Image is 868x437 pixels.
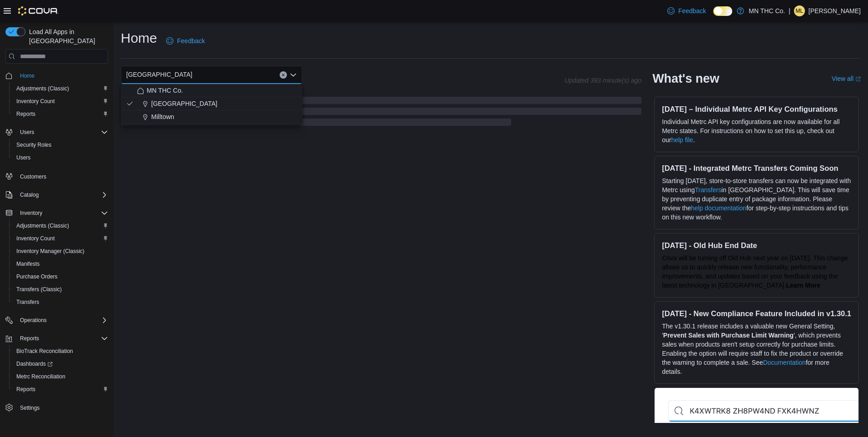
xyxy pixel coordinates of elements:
[16,127,38,138] button: Users
[749,5,785,16] p: MN THC Co.
[13,271,108,282] span: Purchase Orders
[16,402,108,413] span: Settings
[2,314,112,327] button: Operations
[121,97,302,110] button: [GEOGRAPHIC_DATA]
[9,219,112,232] button: Adjustments (Classic)
[25,27,108,45] span: Load All Apps in [GEOGRAPHIC_DATA]
[786,282,820,289] strong: Learn More
[9,108,112,120] button: Reports
[20,173,46,180] span: Customers
[147,86,183,95] span: MN THC Co.
[13,83,108,94] span: Adjustments (Classic)
[13,371,69,382] a: Metrc Reconciliation
[16,154,30,161] span: Users
[20,404,39,412] span: Settings
[2,69,112,82] button: Home
[2,401,112,414] button: Settings
[809,5,861,16] p: [PERSON_NAME]
[13,220,73,231] a: Adjustments (Classic)
[16,298,39,306] span: Transfers
[662,254,848,289] span: Cova will be turning off Old Hub next year on [DATE]. This change allows us to quickly release ne...
[9,296,112,308] button: Transfers
[2,332,112,345] button: Reports
[290,71,297,79] button: Close list of options
[16,189,42,200] button: Catalog
[9,245,112,258] button: Inventory Manager (Classic)
[16,315,50,326] button: Operations
[121,84,302,124] div: Choose from the following options
[9,95,112,108] button: Inventory Count
[662,241,851,250] h3: [DATE] - Old Hub End Date
[9,383,112,396] button: Reports
[121,29,157,47] h1: Home
[16,386,35,393] span: Reports
[16,360,53,367] span: Dashboards
[16,402,43,413] a: Settings
[796,5,804,16] span: ML
[662,104,851,114] h3: [DATE] – Individual Metrc API Key Configurations
[16,189,108,200] span: Catalog
[16,70,38,81] a: Home
[13,297,43,308] a: Transfers
[9,270,112,283] button: Purchase Orders
[13,220,108,231] span: Adjustments (Classic)
[16,141,51,149] span: Security Roles
[662,164,851,173] h3: [DATE] - Integrated Metrc Transfers Coming Soon
[695,186,722,194] a: Transfers
[13,152,34,163] a: Users
[662,117,851,144] p: Individual Metrc API key configurations are now available for all Metrc states. For instructions ...
[126,69,192,80] span: [GEOGRAPHIC_DATA]
[832,75,861,82] a: View allExternal link
[13,109,39,119] a: Reports
[13,297,108,308] span: Transfers
[16,110,35,118] span: Reports
[13,83,73,94] a: Adjustments (Classic)
[151,112,174,121] span: Milltown
[163,32,208,50] a: Feedback
[691,204,746,212] a: help documentation
[13,96,108,107] span: Inventory Count
[16,222,69,229] span: Adjustments (Classic)
[2,189,112,201] button: Catalog
[16,333,43,344] button: Reports
[664,2,710,20] a: Feedback
[662,309,851,318] h3: [DATE] - New Compliance Feature Included in v1.30.1
[177,36,205,45] span: Feedback
[16,315,108,326] span: Operations
[13,284,65,295] a: Transfers (Classic)
[13,258,108,269] span: Manifests
[280,71,287,79] button: Clear input
[16,170,108,182] span: Customers
[9,358,112,370] a: Dashboards
[13,233,59,244] a: Inventory Count
[16,286,62,293] span: Transfers (Classic)
[9,258,112,270] button: Manifests
[13,284,108,295] span: Transfers (Classic)
[13,346,77,357] a: BioTrack Reconciliation
[16,127,108,138] span: Users
[13,139,108,150] span: Security Roles
[16,208,108,218] span: Inventory
[2,126,112,139] button: Users
[20,209,42,217] span: Inventory
[2,169,112,183] button: Customers
[121,84,302,97] button: MN THC Co.
[121,110,302,124] button: Milltown
[20,317,47,324] span: Operations
[16,333,108,344] span: Reports
[16,171,50,182] a: Customers
[9,151,112,164] button: Users
[13,96,59,107] a: Inventory Count
[713,6,732,16] input: Dark Mode
[13,152,108,163] span: Users
[663,332,794,339] strong: Prevent Sales with Purchase Limit Warning
[13,358,56,369] a: Dashboards
[13,258,43,269] a: Manifests
[16,70,108,81] span: Home
[13,246,88,257] a: Inventory Manager (Classic)
[16,235,55,242] span: Inventory Count
[16,260,39,268] span: Manifests
[713,16,714,16] span: Dark Mode
[855,76,861,82] svg: External link
[13,358,108,369] span: Dashboards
